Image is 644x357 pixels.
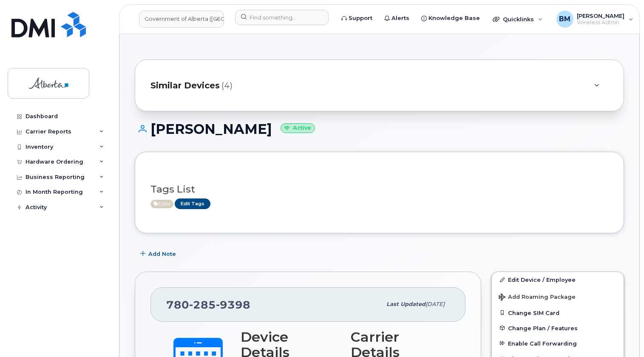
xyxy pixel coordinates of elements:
button: Add Roaming Package [492,288,624,305]
button: Change Plan / Features [492,320,624,336]
span: 9398 [216,298,250,311]
h1: [PERSON_NAME] [135,122,624,136]
span: Similar Devices [150,79,220,92]
span: Last updated [386,301,426,307]
span: 285 [189,298,216,311]
span: Add Roaming Package [499,294,576,302]
button: Enable Call Forwarding [492,336,624,351]
span: 780 [166,298,250,311]
button: Change SIM Card [492,305,624,320]
a: Edit Device / Employee [492,272,624,287]
button: Add Note [135,246,183,261]
span: Enable Call Forwarding [508,340,577,346]
h3: Tags List [150,184,608,195]
span: Active [150,200,173,208]
span: (4) [221,79,233,92]
span: [DATE] [426,301,445,307]
span: Change Plan / Features [508,325,578,331]
a: Edit Tags [175,198,210,209]
small: Active [281,123,315,133]
span: Add Note [148,250,176,258]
